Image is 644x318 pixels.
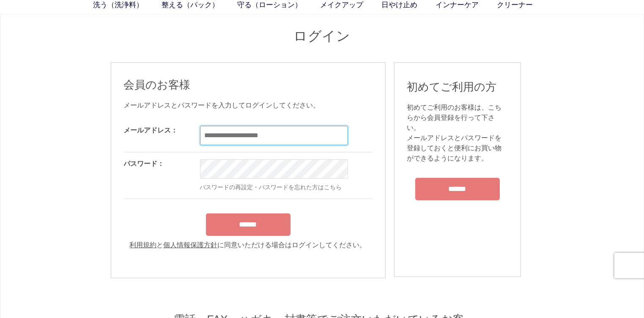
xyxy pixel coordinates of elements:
[407,102,508,163] div: 初めてご利用のお客様は、こちらから会員登録を行って下さい。 メールアドレスとパスワードを登録しておくと便利にお買い物ができるようになります。
[164,241,218,249] a: 個人情報保護方針
[130,241,157,249] a: 利用規約
[124,78,191,91] span: 会員のお客様
[200,184,342,191] a: パスワードの再設定・パスワードを忘れた方はこちら
[124,100,373,111] div: メールアドレスとパスワードを入力してログインしてください。
[124,127,178,134] label: メールアドレス：
[124,160,164,167] label: パスワード：
[407,80,497,93] span: 初めてご利用の方
[124,240,373,250] div: と に同意いただける場合はログインしてください。
[111,27,534,45] h1: ログイン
